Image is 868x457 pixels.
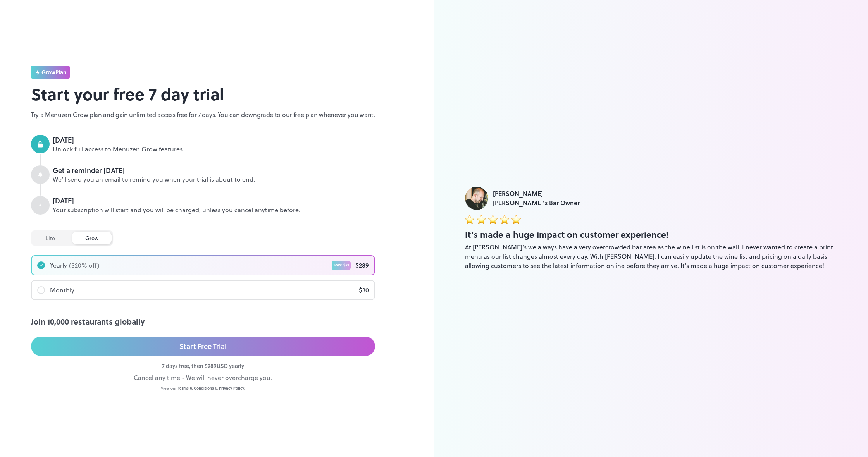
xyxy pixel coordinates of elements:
[465,215,474,224] img: star
[50,285,74,295] div: Monthly
[332,261,351,270] div: Save $ 71
[31,110,375,119] p: Try a Menuzen Grow plan and gain unlimited access free for 7 days. You can downgrade to our free ...
[33,232,68,244] div: lite
[31,337,375,356] button: Start Free Trial
[178,385,214,391] a: Terms & Conditions
[53,206,375,215] div: Your subscription will start and you will be charged, unless you cancel anytime before.
[50,261,67,270] div: Yearly
[72,232,112,244] div: grow
[219,385,245,391] a: Privacy Policy.
[53,145,375,154] div: Unlock full access to Menuzen Grow features.
[511,215,521,224] img: star
[53,135,375,145] div: [DATE]
[179,340,227,352] div: Start Free Trial
[465,187,488,210] img: Luke Foyle
[31,362,375,370] div: 7 days free, then $ 289 USD yearly
[493,198,580,208] div: [PERSON_NAME]’s Bar Owner
[500,215,509,224] img: star
[53,175,375,184] div: We’ll send you an email to remind you when your trial is about to end.
[31,373,375,382] div: Cancel any time - We will never overcharge you.
[31,82,375,106] h2: Start your free 7 day trial
[465,228,837,241] div: It’s made a huge impact on customer experience!
[488,215,498,224] img: star
[477,215,486,224] img: star
[465,242,837,270] div: At [PERSON_NAME]'s we always have a very overcrowded bar area as the wine list is on the wall. I ...
[53,196,375,206] div: [DATE]
[41,68,67,76] span: grow Plan
[53,165,375,175] div: Get a reminder [DATE]
[355,261,369,270] div: $ 289
[493,189,580,198] div: [PERSON_NAME]
[69,261,100,270] div: ($ 20 % off)
[31,385,375,391] div: View our &
[31,316,375,327] div: Join 10,000 restaurants globally
[359,285,369,295] div: $ 30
